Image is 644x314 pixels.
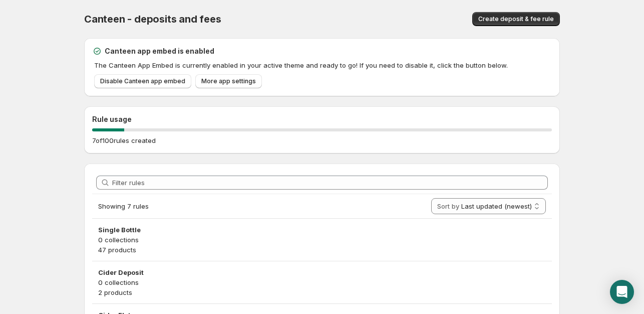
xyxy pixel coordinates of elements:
h3: Single Bottle [98,225,546,235]
h2: Canteen app embed is enabled [105,46,214,56]
h2: Rule usage [92,114,552,124]
button: Create deposit & fee rule [472,12,560,26]
p: 0 collections [98,235,546,245]
span: Create deposit & fee rule [478,15,554,23]
input: Filter rules [112,176,548,190]
p: 2 products [98,287,546,297]
a: More app settings [195,74,262,88]
span: Showing 7 rules [98,202,149,210]
p: 0 collections [98,277,546,287]
span: More app settings [201,77,256,85]
p: The Canteen App Embed is currently enabled in your active theme and ready to go! If you need to d... [94,60,552,70]
p: 7 of 100 rules created [92,135,156,145]
span: Canteen - deposits and fees [84,13,221,25]
p: 47 products [98,245,546,255]
a: Disable Canteen app embed [94,74,191,88]
div: Open Intercom Messenger [610,280,634,304]
h3: Cider Deposit [98,267,546,277]
span: Disable Canteen app embed [100,77,185,85]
